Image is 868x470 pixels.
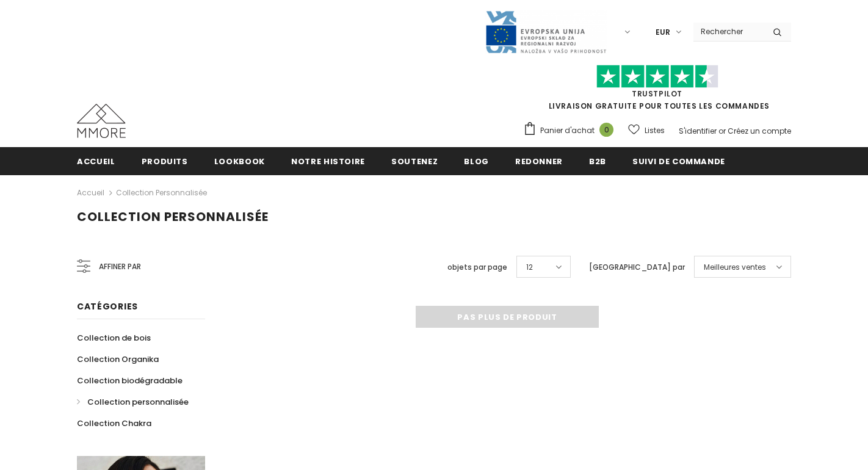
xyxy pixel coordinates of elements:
span: Collection personnalisée [87,396,189,408]
a: Collection personnalisée [77,391,189,413]
a: Collection personnalisée [116,187,207,198]
span: Catégories [77,300,138,313]
span: EUR [656,26,670,38]
a: Javni Razpis [485,26,607,37]
a: Lookbook [214,147,265,175]
span: Collection biodégradable [77,375,183,386]
span: Lookbook [214,156,265,167]
input: Search Site [693,23,764,40]
span: Collection Chakra [77,418,151,429]
a: Accueil [77,186,104,200]
span: Collection personnalisée [77,208,269,225]
span: Redonner [515,156,563,167]
a: TrustPilot [632,89,682,99]
a: Listes [628,120,665,141]
span: Blog [464,156,489,167]
a: soutenez [391,147,438,175]
span: Panier d'achat [540,125,595,137]
span: 0 [599,123,613,137]
span: Notre histoire [291,156,365,167]
span: 12 [526,261,533,273]
a: Collection Organika [77,349,159,370]
a: Accueil [77,147,115,175]
label: objets par page [447,261,507,273]
img: Faites confiance aux étoiles pilotes [596,65,718,89]
a: Collection Chakra [77,413,151,434]
img: Cas MMORE [77,104,126,138]
a: Suivi de commande [632,147,725,175]
a: B2B [589,147,606,175]
a: Notre histoire [291,147,365,175]
span: Listes [645,125,665,137]
a: Blog [464,147,489,175]
span: LIVRAISON GRATUITE POUR TOUTES LES COMMANDES [523,70,791,111]
a: Collection de bois [77,327,151,349]
span: Produits [142,156,188,167]
img: Javni Razpis [485,10,607,54]
span: Meilleures ventes [704,261,766,273]
a: Redonner [515,147,563,175]
a: Collection biodégradable [77,370,183,391]
span: Suivi de commande [632,156,725,167]
a: Panier d'achat 0 [523,121,620,140]
span: Collection de bois [77,332,151,344]
span: or [718,126,726,136]
label: [GEOGRAPHIC_DATA] par [589,261,685,273]
a: S'identifier [679,126,717,136]
a: Produits [142,147,188,175]
span: Collection Organika [77,353,159,365]
a: Créez un compte [728,126,791,136]
span: Affiner par [99,260,141,273]
span: B2B [589,156,606,167]
span: soutenez [391,156,438,167]
span: Accueil [77,156,115,167]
